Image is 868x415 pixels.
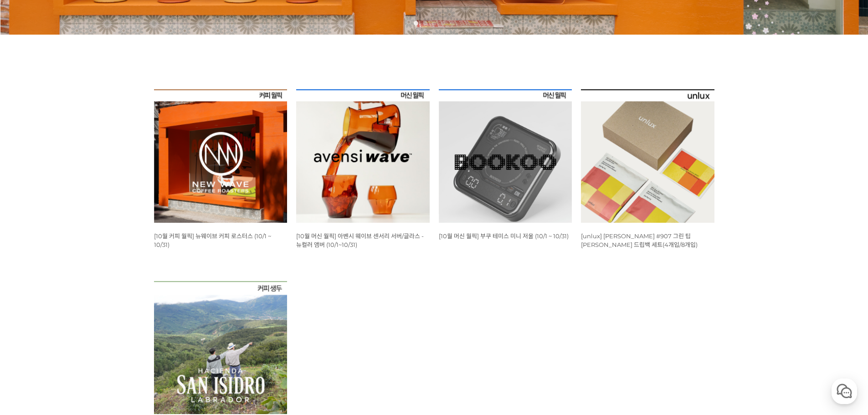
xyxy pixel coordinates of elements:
a: [10월 머신 월픽] 부쿠 테미스 미니 저울 (10/1 ~ 10/31) [439,232,569,240]
a: 4 [441,21,446,26]
img: [10월 머신 월픽] 부쿠 테미스 미니 저울 (10/1 ~ 10/31) [439,89,572,223]
img: [unlux] 파나마 잰슨 #907 그린 팁 게이샤 워시드 드립백 세트(4개입/8개입) [581,89,714,223]
img: 코스타리카 아시엔다 산 이시드로 라브라도르 [154,281,288,415]
a: 대화 [60,289,118,312]
span: 홈 [29,302,34,310]
a: 홈 [3,289,60,312]
a: 5 [450,21,455,26]
a: 설정 [118,289,175,312]
a: [unlux] [PERSON_NAME] #907 그린 팁 [PERSON_NAME] 드립백 세트(4개입/8개입) [581,232,698,248]
a: 3 [432,21,437,26]
a: [10월 커피 월픽] 뉴웨이브 커피 로스터스 (10/1 ~ 10/31) [154,232,271,248]
a: 1 [414,21,418,26]
img: [10월 커피 월픽] 뉴웨이브 커피 로스터스 (10/1 ~ 10/31) [154,89,288,223]
a: [10월 머신 월픽] 아벤시 웨이브 센서리 서버/글라스 - 뉴컬러 앰버 (10/1~10/31) [296,232,424,248]
span: 대화 [83,303,94,310]
a: 2 [423,21,427,26]
span: 설정 [141,302,152,310]
img: [10월 머신 월픽] 아벤시 웨이브 센서리 서버/글라스 - 뉴컬러 앰버 (10/1~10/31) [296,89,430,223]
